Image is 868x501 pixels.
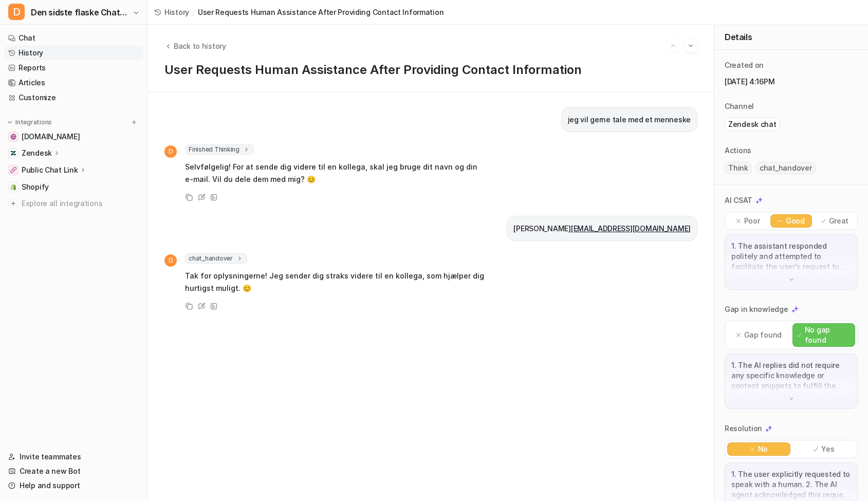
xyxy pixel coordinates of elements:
[756,162,816,174] span: chat_handover
[15,118,52,126] p: Integrations
[725,423,762,434] p: Resolution
[4,117,55,127] button: Integrations
[728,119,777,129] p: Zendesk chat
[22,148,52,158] p: Zendesk
[725,77,858,87] p: [DATE] 4:16PM
[4,180,143,194] a: ShopifyShopify
[154,7,189,17] a: History
[684,39,697,52] button: Go to next session
[725,60,764,70] p: Created on
[725,101,754,112] p: Channel
[185,161,486,185] p: Selvfølgelig! For at sende dig videre til en kollega, skal jeg bruge dit navn og din e-mail. Vil ...
[4,129,143,144] a: densidsteflaske.dk[DOMAIN_NAME]
[821,444,834,454] p: Yes
[667,39,680,52] button: Go to previous session
[829,216,849,226] p: Great
[174,41,226,51] span: Back to history
[670,41,677,50] img: Previous session
[513,222,691,235] p: [PERSON_NAME]
[10,167,16,173] img: Public Chat Link
[786,216,805,226] p: Good
[568,114,691,126] p: jeg vil gerne tale med et menneske
[4,450,143,464] a: Invite teammates
[4,61,143,75] a: Reports
[744,216,760,226] p: Poor
[31,5,130,20] span: Den sidste flaske Chatbot
[10,184,16,190] img: Shopify
[185,253,247,264] span: chat_handover
[4,31,143,45] a: Chat
[131,119,138,126] img: menu_add.svg
[687,41,694,50] img: Next session
[164,41,226,51] button: Back to history
[185,270,486,294] p: Tak for oplysningerne! Jeg sender dig straks videre til en kollega, som hjælper dig hurtigst muli...
[8,198,19,209] img: explore all integrations
[6,119,13,126] img: expand menu
[4,76,143,90] a: Articles
[4,464,143,478] a: Create a new Bot
[788,276,795,283] img: down-arrow
[4,196,143,211] a: Explore all integrations
[185,144,254,155] span: Finished Thinking
[164,63,697,78] h1: User Requests Human Assistance After Providing Contact Information
[10,150,16,156] img: Zendesk
[22,195,139,212] span: Explore all integrations
[10,134,16,140] img: densidsteflaske.dk
[164,7,189,17] span: History
[164,254,177,267] span: D
[731,360,851,391] p: 1. The AI replies did not require any specific knowledge or content snippets to fulfill the user'...
[758,444,768,454] p: No
[731,469,851,500] p: 1. The user explicitly requested to speak with a human. 2. The AI agent acknowledged this request...
[731,241,851,272] p: 1. The assistant responded politely and attempted to facilitate the user's request to speak with ...
[22,165,78,175] p: Public Chat Link
[22,132,80,142] span: [DOMAIN_NAME]
[164,145,177,158] span: D
[4,46,143,60] a: History
[725,304,788,314] p: Gap in knowledge
[4,478,143,493] a: Help and support
[805,325,851,345] p: No gap found
[725,195,752,206] p: AI CSAT
[744,330,782,340] p: Gap found
[571,224,691,233] a: [EMAIL_ADDRESS][DOMAIN_NAME]
[714,25,868,50] div: Details
[192,7,195,17] span: /
[4,90,143,105] a: Customize
[22,182,49,192] span: Shopify
[8,4,25,20] span: D
[788,395,795,402] img: down-arrow
[725,145,751,156] p: Actions
[725,162,752,174] span: Think
[198,7,444,17] span: User Requests Human Assistance After Providing Contact Information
